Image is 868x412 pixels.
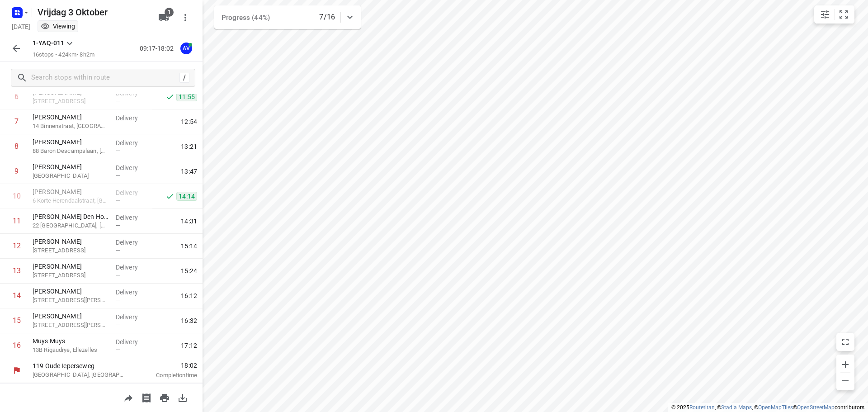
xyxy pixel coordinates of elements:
p: Delivery [116,288,149,297]
div: 16 [13,341,21,350]
p: 88 Baron Descampslaan, [GEOGRAPHIC_DATA] [33,147,108,156]
span: — [116,346,120,353]
span: Progress (44%) [222,14,270,22]
p: Delivery [116,337,149,346]
p: Delivery [116,263,149,272]
a: Routetitan [689,404,715,411]
p: [PERSON_NAME] Den Hove [33,212,108,221]
p: [PERSON_NAME] [33,287,108,296]
div: 8 [14,142,19,151]
p: 7/16 [319,12,335,23]
p: [STREET_ADDRESS] [33,246,108,255]
p: [PERSON_NAME] [33,137,108,147]
p: Delivery [116,313,149,322]
a: OpenMapTiles [758,404,793,411]
div: 15 [13,316,21,325]
a: Stadia Maps [721,404,752,411]
div: 13 [13,266,21,275]
p: 14 Binnenstraat, [GEOGRAPHIC_DATA] [33,122,108,131]
p: Delivery [116,238,149,247]
a: OpenStreetMap [797,404,835,411]
svg: Done [165,92,175,101]
p: Delivery [116,188,149,197]
span: Share route [119,393,137,402]
p: [STREET_ADDRESS][PERSON_NAME] [33,321,108,330]
span: 1 [165,8,174,17]
p: 27 Rue Georges Soupart, Écaussinnes [33,296,108,305]
p: Delivery [116,163,149,172]
p: 13B Rigaudrye, Ellezelles [33,346,108,355]
span: 15:14 [181,242,197,251]
span: Assigned to Axel Verzele [177,44,195,52]
p: [PERSON_NAME] [33,187,108,196]
span: 14:31 [181,217,197,226]
p: Delivery [116,114,149,123]
p: 1-YAQ-011 [33,38,64,48]
p: [PERSON_NAME] [33,113,108,122]
p: Completion time [137,371,197,380]
div: 14 [13,291,21,300]
span: 16:32 [181,316,197,325]
button: Map settings [816,5,834,24]
div: 9 [14,167,19,175]
span: 13:21 [181,142,197,151]
span: 17:12 [181,341,197,350]
p: [PERSON_NAME] [33,237,108,246]
p: Delivery [116,213,149,222]
span: 16:12 [181,291,197,300]
input: Search stops within route [31,71,179,85]
p: 22 Sint-Lambertusstraat, Leuven [33,221,108,230]
p: [PERSON_NAME] [33,262,108,271]
span: — [116,123,120,129]
span: — [116,247,120,254]
span: Print shipping labels [137,393,156,402]
p: 6 Korte Herendaalstraat, Lubbeek [33,196,108,205]
button: More [176,9,194,27]
p: [GEOGRAPHIC_DATA] [33,171,108,180]
p: [GEOGRAPHIC_DATA], [GEOGRAPHIC_DATA] [33,370,127,379]
span: — [116,147,120,154]
div: 6 [14,92,19,101]
p: Delivery [116,138,149,147]
div: Progress (44%)7/16 [214,5,361,29]
span: 14:14 [176,192,197,201]
span: — [116,272,120,279]
p: 09:17-18:02 [140,44,177,53]
li: © 2025 , © , © © contributors [671,404,864,411]
div: 11 [13,217,21,225]
span: 15:24 [181,266,197,275]
span: 13:47 [181,167,197,176]
p: 16 stops • 424km • 8h2m [33,51,94,59]
span: — [116,322,120,328]
div: 10 [13,192,21,200]
svg: Done [165,192,175,201]
p: [PERSON_NAME] [33,312,108,321]
p: Muys Muys [33,336,108,346]
button: Fit zoom [835,5,853,24]
span: — [116,222,120,229]
button: 1 [155,9,173,27]
p: 22 Rue Try des Rudes, Chastre [33,271,108,280]
p: [PERSON_NAME] [33,162,108,171]
span: — [116,98,120,104]
span: — [116,172,120,179]
span: 11:55 [176,92,197,101]
div: 12 [13,242,21,250]
span: 12:54 [181,117,197,126]
span: — [116,197,120,204]
p: 119 Oude Ieperseweg [33,361,127,370]
div: small contained button group [814,5,854,24]
span: 18:02 [137,361,197,370]
span: — [116,297,120,303]
div: You are currently in view mode. To make any changes, go to edit project. [41,22,75,31]
div: 7 [14,117,19,126]
span: Download route [174,393,192,402]
span: Print route [156,393,174,402]
div: / [179,73,189,83]
p: [STREET_ADDRESS] [33,97,108,106]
